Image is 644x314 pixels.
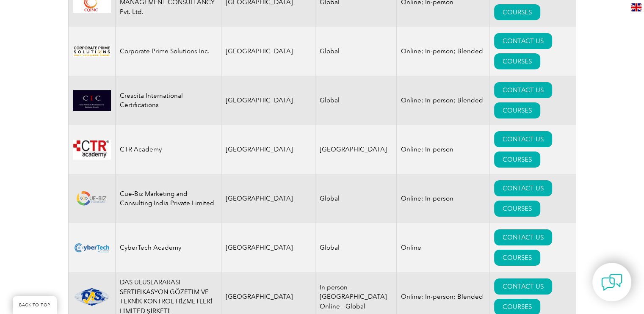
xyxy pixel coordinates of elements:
[494,278,552,295] a: CONTACT US
[221,125,315,174] td: [GEOGRAPHIC_DATA]
[494,4,540,20] a: COURSES
[73,90,111,111] img: 798996db-ac37-ef11-a316-00224812a81c-logo.png
[397,174,490,223] td: Online; In-person
[601,272,622,293] img: contact-chat.png
[315,174,397,223] td: Global
[315,223,397,272] td: Global
[494,82,552,98] a: CONTACT US
[73,189,111,208] img: b118c505-f3a0-ea11-a812-000d3ae11abd-logo.png
[221,174,315,223] td: [GEOGRAPHIC_DATA]
[73,237,111,258] img: fbf62885-d94e-ef11-a316-000d3ad139cf-logo.png
[397,223,490,272] td: Online
[221,223,315,272] td: [GEOGRAPHIC_DATA]
[494,229,552,245] a: CONTACT US
[494,151,540,168] a: COURSES
[397,125,490,174] td: Online; In-person
[315,27,397,76] td: Global
[115,223,221,272] td: CyberTech Academy
[494,250,540,266] a: COURSES
[397,27,490,76] td: Online; In-person; Blended
[494,53,540,69] a: COURSES
[631,3,641,11] img: en
[494,201,540,217] a: COURSES
[115,27,221,76] td: Corporate Prime Solutions Inc.
[115,174,221,223] td: Cue-Biz Marketing and Consulting India Private Limited
[73,46,111,57] img: 12b7c7c5-1696-ea11-a812-000d3ae11abd-logo.jpg
[221,76,315,125] td: [GEOGRAPHIC_DATA]
[315,125,397,174] td: [GEOGRAPHIC_DATA]
[315,76,397,125] td: Global
[494,131,552,147] a: CONTACT US
[221,27,315,76] td: [GEOGRAPHIC_DATA]
[73,287,111,307] img: 1ae26fad-5735-ef11-a316-002248972526-logo.png
[13,296,57,314] a: BACK TO TOP
[115,125,221,174] td: CTR Academy
[494,33,552,49] a: CONTACT US
[494,180,552,196] a: CONTACT US
[115,76,221,125] td: Crescita International Certifications
[494,102,540,118] a: COURSES
[397,76,490,125] td: Online; In-person; Blended
[73,139,111,160] img: da24547b-a6e0-e911-a812-000d3a795b83-logo.png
